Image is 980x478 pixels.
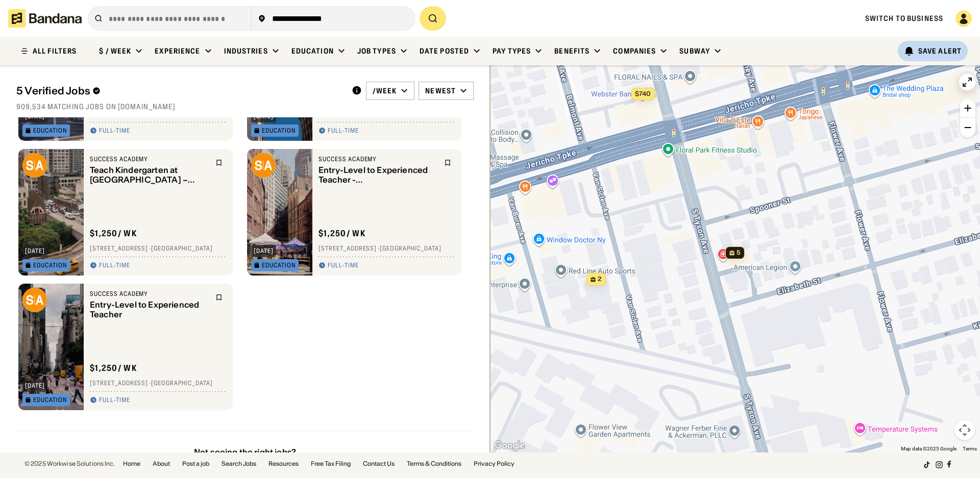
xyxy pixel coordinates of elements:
div: $ 1,250 / wk [318,228,365,239]
a: Post a job [182,461,209,467]
div: Success Academy [90,290,209,298]
a: Switch to Business [865,14,943,23]
a: Privacy Policy [474,461,514,467]
div: [DATE] [254,248,274,254]
div: Full-time [99,262,130,270]
div: Full-time [328,262,359,270]
div: Full-time [99,127,130,135]
div: Education [33,397,67,403]
div: © 2025 Workwise Solutions Inc. [24,461,115,467]
a: Home [123,461,140,467]
div: Teach Kindergarten at [GEOGRAPHIC_DATA] – Entry Level to Experienced Teaching [90,165,209,185]
div: Newest [425,86,456,95]
div: Education [291,46,334,56]
div: Date Posted [420,46,469,56]
a: Open this area in Google Maps (opens a new window) [493,439,526,452]
div: $ 1,250 / wk [90,363,137,373]
div: $ / week [99,46,131,56]
div: 5 Verified Jobs [16,85,344,97]
div: Success Academy [90,155,209,163]
div: [STREET_ADDRESS] · [GEOGRAPHIC_DATA] [90,245,227,253]
div: Education [33,128,67,134]
a: Search Jobs [222,461,256,467]
div: Industries [224,46,268,56]
div: Education [33,262,67,268]
div: Pay Types [493,46,531,56]
div: Entry-Level to Experienced Teacher [90,300,209,319]
div: 909,534 matching jobs on [DOMAIN_NAME] [16,102,474,111]
div: [STREET_ADDRESS] · [GEOGRAPHIC_DATA] [318,245,455,253]
span: 2 [598,275,602,284]
a: About [153,461,170,467]
div: [DATE] [25,383,45,389]
div: Education [262,262,296,268]
div: [STREET_ADDRESS] · [GEOGRAPHIC_DATA] [90,380,227,388]
a: Free Tax Filing [311,461,351,467]
div: Full-time [99,396,130,405]
span: Map data ©2025 Google [901,446,957,451]
a: Terms & Conditions [407,461,461,467]
div: Subway [679,46,710,56]
span: $740 [635,90,651,97]
div: $ 1,250 / wk [90,228,137,239]
div: Not seeing the right jobs? [155,447,335,457]
div: Job Types [357,46,396,56]
div: [DATE] [25,248,45,254]
div: Full-time [328,127,359,135]
a: Contact Us [363,461,395,467]
img: Success Academy logo [22,288,47,312]
img: Bandana logotype [8,9,82,28]
div: Education [262,128,296,134]
img: Google [493,439,526,452]
div: Benefits [554,46,590,56]
div: Companies [613,46,656,56]
img: Success Academy logo [251,153,276,178]
img: Success Academy logo [22,153,47,178]
div: Save Alert [918,46,962,56]
div: ALL FILTERS [33,47,77,55]
div: grid [16,117,474,452]
div: Entry-Level to Experienced Teacher - [GEOGRAPHIC_DATA] [318,165,438,185]
div: Experience [155,46,200,56]
div: Success Academy [318,155,438,163]
span: 5 [737,248,741,257]
div: /week [373,86,397,95]
button: Map camera controls [954,420,975,440]
a: Resources [268,461,299,467]
a: Terms (opens in new tab) [963,446,977,451]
